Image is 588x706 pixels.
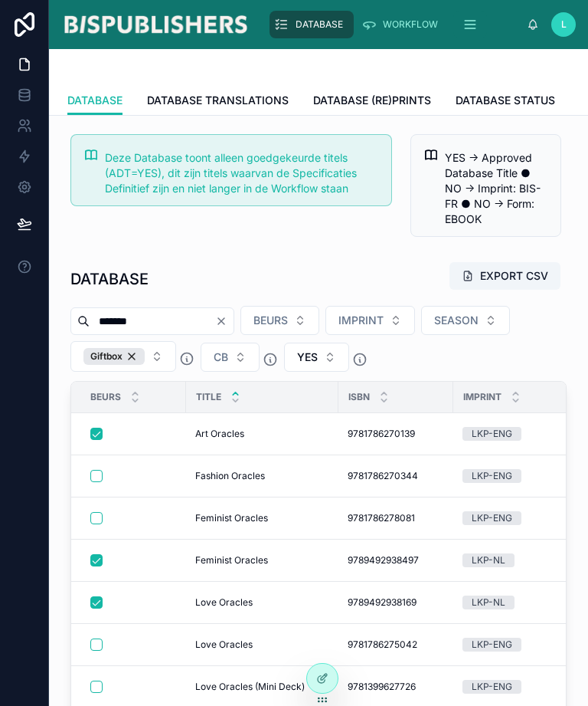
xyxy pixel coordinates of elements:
[472,511,512,525] div: LKP-ENG
[195,554,329,566] a: Feminist Oracles
[284,343,349,372] button: Select Button
[338,313,384,328] span: IMPRINT
[472,469,512,483] div: LKP-ENG
[561,18,567,31] span: L
[147,87,289,117] a: DATABASE TRANSLATIONS
[348,596,416,609] span: 9789492938169
[67,93,122,108] span: DATABASE
[90,391,121,403] span: Beurs
[463,391,501,403] span: IMPRINT
[445,151,541,225] span: YES → Approved Database Title ● NO → Imprint: BIS-FR ● NO → Form: EBOOK
[105,151,357,195] span: Deze Database toont alleen goedgekeurde titels (ADT=YES), dit zijn titels waarvan de Specificatie...
[472,638,512,652] div: LKP-ENG
[253,313,288,328] span: BEURS
[313,93,431,108] span: DATABASE (RE)PRINTS
[348,681,416,693] span: 9781399627726
[421,306,510,335] button: Select Button
[462,511,559,525] a: LKP-ENG
[357,11,449,38] a: WORKFLOW
[348,554,419,566] span: 9789492938497
[325,306,415,335] button: Select Button
[83,348,145,365] button: Unselect GIFTBOX
[472,680,512,694] div: LKP-ENG
[195,512,329,524] a: Feminist Oracles
[240,306,319,335] button: Select Button
[196,391,221,403] span: TITLE
[70,341,176,372] button: Select Button
[348,639,444,651] a: 9781786275042
[195,428,244,440] span: Art Oracles
[195,428,329,440] a: Art Oracles
[195,639,329,651] a: Love Oracles
[195,470,265,482] span: Fashion Oracles
[462,427,559,441] a: LKP-ENG
[348,639,417,651] span: 9781786275042
[472,596,505,609] div: LKP-NL
[472,427,512,441] div: LKP-ENG
[61,12,250,37] img: App logo
[348,391,370,403] span: ISBN
[348,681,444,693] a: 9781399627726
[445,150,549,227] div: YES → Approved Database Title ● NO → Imprint: BIS-FR ● NO → Form: EBOOK
[449,262,560,290] button: EXPORT CSV
[195,639,253,651] span: Love Oracles
[456,87,555,117] a: DATABASE STATUS
[462,553,559,567] a: LKP-NL
[195,470,329,482] a: Fashion Oracles
[462,469,559,483] a: LKP-ENG
[195,596,253,609] span: Love Oracles
[147,93,289,108] span: DATABASE TRANSLATIONS
[262,8,527,41] div: scrollable content
[195,681,305,693] span: Love Oracles (Mini Deck)
[83,348,145,365] div: Giftbox
[348,428,415,440] span: 9781786270139
[348,470,418,482] span: 9781786270344
[67,87,122,116] a: DATABASE
[296,18,343,31] span: DATABASE
[195,596,329,609] a: Love Oracles
[462,638,559,652] a: LKP-ENG
[456,93,555,108] span: DATABASE STATUS
[462,596,559,609] a: LKP-NL
[195,554,268,566] span: Feminist Oracles
[195,512,268,524] span: Feminist Oracles
[201,343,260,372] button: Select Button
[462,680,559,694] a: LKP-ENG
[215,315,234,327] button: Clear
[348,470,444,482] a: 9781786270344
[269,11,354,38] a: DATABASE
[313,87,431,117] a: DATABASE (RE)PRINTS
[472,553,505,567] div: LKP-NL
[348,512,415,524] span: 9781786278081
[214,350,228,365] span: CB
[105,150,379,196] div: Deze Database toont alleen goedgekeurde titels (ADT=YES), dit zijn titels waarvan de Specificatie...
[434,313,479,328] span: SEASON
[348,554,444,566] a: 9789492938497
[383,18,438,31] span: WORKFLOW
[70,268,149,290] h1: DATABASE
[348,596,444,609] a: 9789492938169
[348,428,444,440] a: 9781786270139
[348,512,444,524] a: 9781786278081
[195,681,329,693] a: Love Oracles (Mini Deck)
[297,350,318,365] span: YES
